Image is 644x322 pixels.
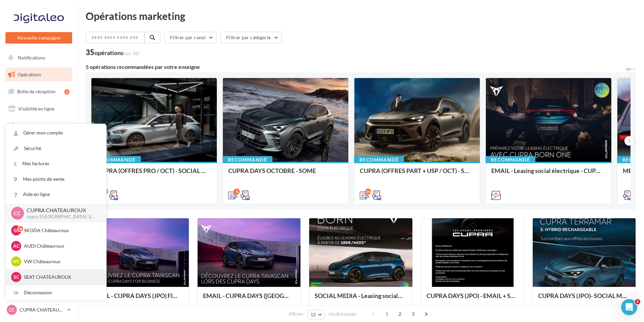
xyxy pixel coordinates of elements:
[289,311,304,317] span: Afficher
[27,214,95,220] p: cupra-[GEOGRAPHIC_DATA]-36007
[381,308,392,319] span: 1
[13,227,19,234] span: SC
[91,292,183,306] div: EMAIL - CUPRA DAYS (JPO) Fleet Générique
[427,292,519,306] div: CUPRA DAYS (JPO) - EMAIL + SMS
[9,306,15,313] span: CC
[354,156,404,164] div: Recommandé
[17,122,41,128] span: Campagnes
[491,167,606,181] div: EMAIL - Leasing social électrique - CUPRA Born One
[164,32,217,43] button: Filtrer par canal
[17,89,56,94] span: Boîte de réception
[408,308,418,319] span: 3
[328,311,356,317] span: résultats/page
[635,299,640,304] span: 2
[4,51,71,65] button: Notifications
[6,187,106,202] a: Aide en ligne
[315,292,407,306] div: SOCIAL MEDIA - Leasing social électrique - CUPRA Born
[5,303,72,316] a: CC CUPRA CHATEAUROUX
[13,243,20,249] span: AC
[5,32,72,44] button: Nouvelle campagne
[4,185,74,205] a: PLV et print personnalisable
[27,206,95,214] p: CUPRA CHATEAUROUX
[234,189,240,195] div: 4
[20,306,64,313] p: CUPRA CHATEAUROUX
[394,308,405,319] span: 2
[365,189,371,195] div: 16
[6,141,106,156] a: Sécurité
[86,64,625,70] div: 5 opérations recommandées par votre enseigne
[223,156,272,164] div: Recommandé
[24,243,98,249] p: AUDI Châteauroux
[123,50,139,56] span: (sur 36)
[24,258,98,265] p: VW Châteauroux
[4,169,74,183] a: Calendrier
[86,49,139,56] div: 35
[97,167,211,181] div: CUPRA (OFFRES PRO / OCT) - SOCIAL MEDIA
[6,125,106,141] a: Gérer mon compte
[13,258,20,265] span: VC
[4,84,74,99] a: Boîte de réception3
[94,50,139,56] div: opérations
[360,167,474,181] div: CUPRA (OFFRES PART + USP / OCT) - SOCIAL MEDIA
[18,72,41,77] span: Opérations
[203,292,295,306] div: EMAIL - CUPRA DAYS ([GEOGRAPHIC_DATA]) Private Générique
[14,209,21,217] span: CC
[24,227,98,234] p: SKODA Châteauroux
[13,274,19,280] span: SC
[6,285,106,300] div: Déconnexion
[4,119,74,133] a: Campagnes
[228,167,343,181] div: CUPRA DAYS OCTOBRE - SOME
[4,135,74,149] a: Contacts
[18,55,45,60] span: Notifications
[221,32,282,43] button: Filtrer par catégorie
[4,68,74,82] a: Opérations
[86,11,636,21] div: Opérations marketing
[6,156,106,171] a: Mes factures
[24,274,98,280] p: SEAT CHATEAUROUX
[311,312,316,317] span: 12
[308,310,325,319] button: 12
[621,299,637,315] iframe: Intercom live chat
[486,156,535,164] div: Recommandé
[4,102,74,116] a: Visibilité en ligne
[4,152,74,166] a: Médiathèque
[18,106,54,112] span: Visibilité en ligne
[6,172,106,187] a: Mes points de vente
[538,292,630,306] div: CUPRA DAYS (JPO)- SOCIAL MEDIA
[64,89,69,95] div: 3
[91,156,141,164] div: Recommandé
[4,208,74,228] a: Campagnes DataOnDemand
